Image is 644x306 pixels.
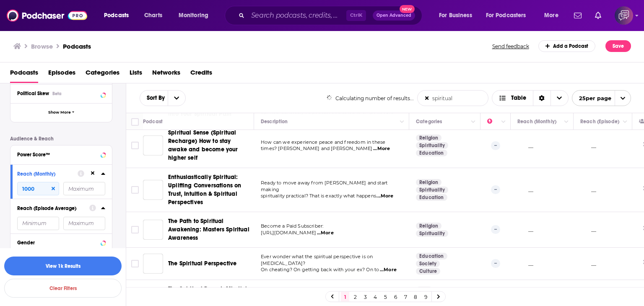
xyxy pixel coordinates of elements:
button: open menu [168,91,185,106]
button: Open AdvancedNew [373,10,415,21]
button: open menu [538,9,569,22]
span: ...More [317,230,334,236]
button: Column Actions [620,117,630,127]
h2: Choose List sort [140,90,186,106]
a: 4 [371,292,379,302]
span: Ctrl K [346,10,366,21]
div: Gender [17,240,98,246]
span: Open Advanced [377,13,411,18]
a: The Spiritual Perspective [168,259,236,268]
p: -- [491,225,500,233]
a: Religion [416,135,441,141]
a: Podcasts [63,42,91,50]
button: Gender [17,237,105,248]
div: Podcast [143,117,163,127]
span: Enthusiastically Spiritual: Uplifting Conversations on Trust, Intuition & Spiritual Perspectives [168,174,241,206]
span: times? [PERSON_NAME] and [PERSON_NAME] [261,145,373,151]
a: Spirituality [416,187,448,193]
span: Show More [48,110,71,115]
span: Become a Paid Subscriber: [261,223,323,229]
div: Beta [52,91,62,96]
span: The Path to Spiritual Awakening: Masters Spiritual Awareness [168,218,249,241]
span: New [400,5,415,13]
button: Column Actions [561,117,571,127]
button: Power Score™ [17,149,105,159]
a: 2 [351,292,359,302]
a: 6 [391,292,400,302]
span: ...More [373,145,390,152]
div: Categories [416,117,442,127]
p: -- [491,259,500,267]
a: Categories [86,66,119,83]
span: Sort By [140,95,168,101]
div: Reach (Monthly) [17,171,72,177]
span: Podcasts [104,10,129,21]
a: Religion [416,179,441,186]
button: Send feedback [490,43,532,50]
a: Education [416,253,447,259]
span: Table [511,95,526,101]
span: Charts [144,10,162,21]
button: Column Actions [499,117,509,127]
a: Enthusiastically Spiritual: Uplifting Conversations on Trust, Intuition & Spiritual Perspectives [143,180,163,200]
img: Podchaser - Follow, Share and Rate Podcasts [7,8,87,23]
span: 25 per page [572,92,611,105]
a: Add a Podcast [538,40,596,52]
button: Choose View [492,90,569,106]
a: The Path to Spiritual Awakening: Masters Spiritual Awareness [143,220,163,240]
button: Save [605,40,631,52]
span: Logged in as corioliscompany [615,6,633,25]
a: Enthusiastically Spiritual: Uplifting Conversations on Trust, Intuition & Spiritual Perspectives [168,173,251,207]
a: Credits [190,66,212,83]
div: Description [261,117,288,127]
button: open menu [433,9,483,22]
a: Culture [416,268,440,275]
a: 3 [361,292,369,302]
span: More [544,10,558,21]
button: View 1k Results [4,257,122,275]
a: Show notifications dropdown [592,8,605,23]
div: Power Score™ [17,152,98,158]
img: User Profile [615,6,633,25]
a: 9 [421,292,430,302]
a: Religion [416,223,441,229]
input: Minimum [17,217,59,230]
p: __ [580,186,596,193]
p: __ [517,260,533,267]
p: Audience & Reach [10,136,112,142]
span: The Spiritual Perspective [168,260,236,267]
p: __ [517,226,533,233]
a: Lists [130,66,142,83]
span: Toggle select row [131,186,139,194]
div: Sort Direction [533,91,551,106]
button: open menu [98,9,140,22]
span: Ready to move away from [PERSON_NAME] and start making [261,180,387,192]
p: __ [580,226,596,233]
a: Episodes [48,66,75,83]
input: Maximum [63,217,105,230]
a: 5 [381,292,390,302]
input: Search podcasts, credits, & more... [248,9,346,22]
span: Political Skew [17,91,49,96]
button: open menu [572,90,631,106]
a: 8 [411,292,420,302]
span: [URL][DOMAIN_NAME] [261,230,316,236]
button: Column Actions [397,117,407,127]
div: Reach (Episode) [580,117,619,127]
button: Show profile menu [615,6,633,25]
span: ...More [380,267,397,273]
a: Show notifications dropdown [571,8,585,23]
a: Spirituality [416,142,448,149]
span: On cheating? On getting back with your ex? On to [261,267,379,272]
p: -- [491,185,500,194]
p: __ [580,260,596,267]
span: Podcasts [10,66,38,83]
a: Spirituality [416,230,448,237]
span: How can we experience peace and freedom in these [261,139,385,145]
button: Column Actions [468,117,478,127]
